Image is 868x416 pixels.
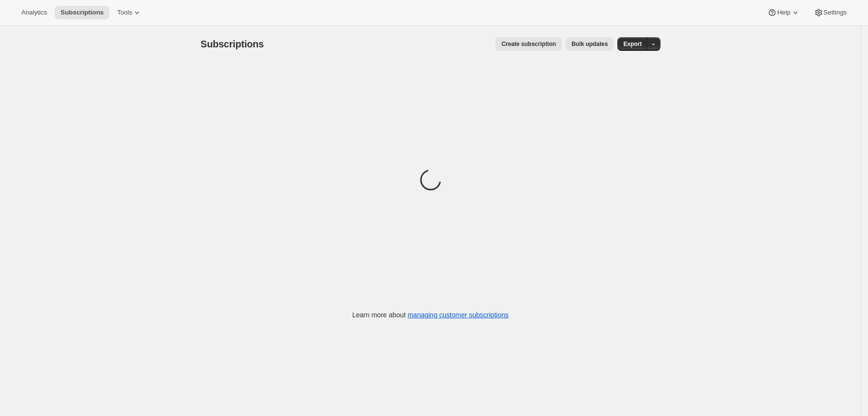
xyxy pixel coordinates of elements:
button: Settings [808,6,853,19]
button: Create subscription [495,37,562,51]
span: Subscriptions [60,9,104,16]
button: Subscriptions [55,6,109,19]
button: Tools [111,6,148,19]
span: Settings [823,9,847,16]
span: Export [623,40,642,48]
span: Bulk updates [571,40,608,48]
button: Analytics [15,6,53,19]
span: Analytics [21,9,47,16]
p: Learn more about [352,310,509,320]
button: Help [762,6,806,19]
span: Help [777,9,790,16]
button: Export [617,37,647,51]
span: Tools [117,9,132,16]
button: Bulk updates [566,37,614,51]
span: Create subscription [501,40,556,48]
a: managing customer subscriptions [407,311,509,319]
span: Subscriptions [201,39,264,49]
